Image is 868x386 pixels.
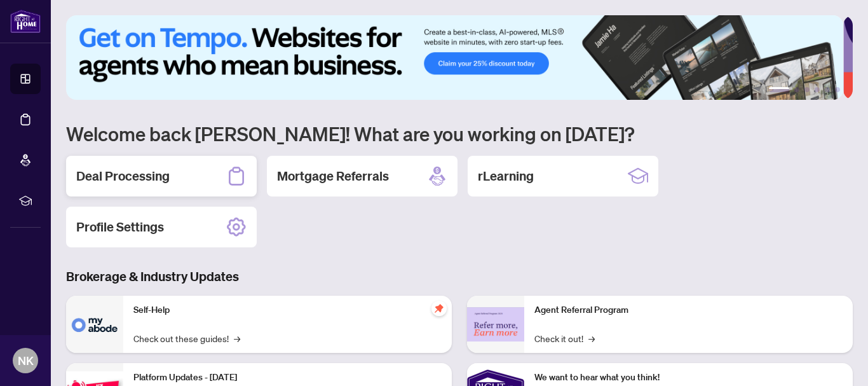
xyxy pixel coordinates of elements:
h2: Profile Settings [76,218,164,236]
p: We want to hear what you think! [534,371,843,385]
span: → [588,331,595,345]
p: Agent Referral Program [534,303,843,317]
button: 1 [769,87,789,92]
h2: Mortgage Referrals [277,167,389,185]
img: Agent Referral Program [467,307,524,342]
span: → [234,331,240,345]
button: 3 [804,87,810,92]
button: 6 [835,87,840,92]
img: Self-Help [66,296,123,353]
h3: Brokerage & Industry Updates [66,268,853,286]
p: Platform Updates - [DATE] [133,371,442,385]
span: NK [18,352,34,369]
img: Slide 0 [66,15,843,100]
button: 4 [815,87,820,92]
button: 2 [794,87,799,92]
button: 5 [825,87,830,92]
p: Self-Help [133,303,442,317]
h1: Welcome back [PERSON_NAME]! What are you working on [DATE]? [66,121,853,146]
a: Check it out!→ [534,331,595,345]
a: Check out these guides!→ [133,331,240,345]
h2: rLearning [478,167,534,185]
h2: Deal Processing [76,167,170,185]
img: logo [10,10,41,33]
span: pushpin [431,301,447,316]
button: Open asap [817,341,855,380]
